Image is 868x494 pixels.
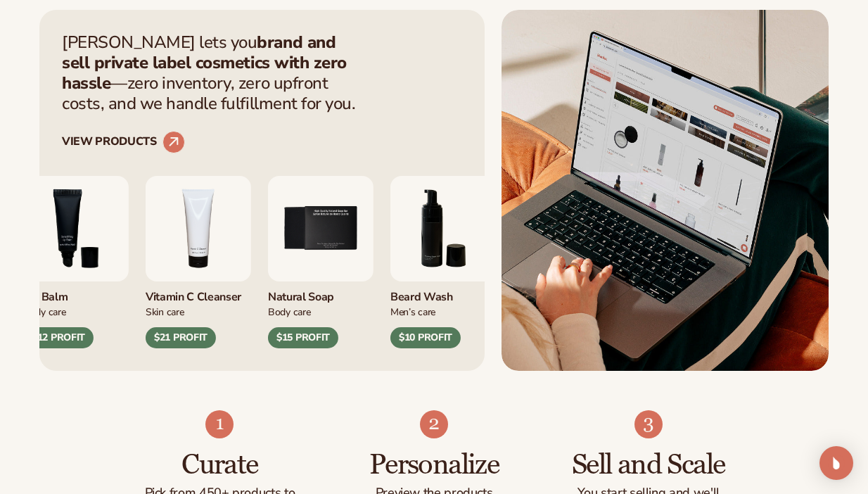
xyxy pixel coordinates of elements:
[23,304,129,319] div: Body Care
[355,450,513,481] h3: Personalize
[819,446,853,480] div: Open Intercom Messenger
[23,176,129,349] div: 3 / 9
[390,281,496,305] div: Beard Wash
[390,327,461,348] div: $10 PROFIT
[62,31,347,94] strong: brand and sell private label cosmetics with zero hassle
[268,281,374,305] div: Natural Soap
[141,450,299,481] h3: Curate
[390,176,496,349] div: 6 / 9
[146,176,251,349] div: 4 / 9
[268,176,374,281] img: Nature bar of soap.
[569,450,727,481] h3: Sell and Scale
[420,410,448,438] img: Shopify Image 5
[23,281,129,305] div: Lip Balm
[62,32,364,113] p: [PERSON_NAME] lets you —zero inventory, zero upfront costs, and we handle fulfillment for you.
[23,327,94,348] div: $12 PROFIT
[146,327,216,348] div: $21 PROFIT
[62,131,185,153] a: VIEW PRODUCTS
[146,281,251,305] div: Vitamin C Cleanser
[146,176,251,281] img: Vitamin c cleanser.
[268,327,338,348] div: $15 PROFIT
[268,304,374,319] div: Body Care
[634,410,663,438] img: Shopify Image 6
[146,304,251,319] div: Skin Care
[390,176,496,281] img: Foaming beard wash.
[502,10,829,371] img: Shopify Image 2
[205,410,234,438] img: Shopify Image 4
[268,176,374,349] div: 5 / 9
[23,176,129,281] img: Smoothing lip balm.
[390,304,496,319] div: Men’s Care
